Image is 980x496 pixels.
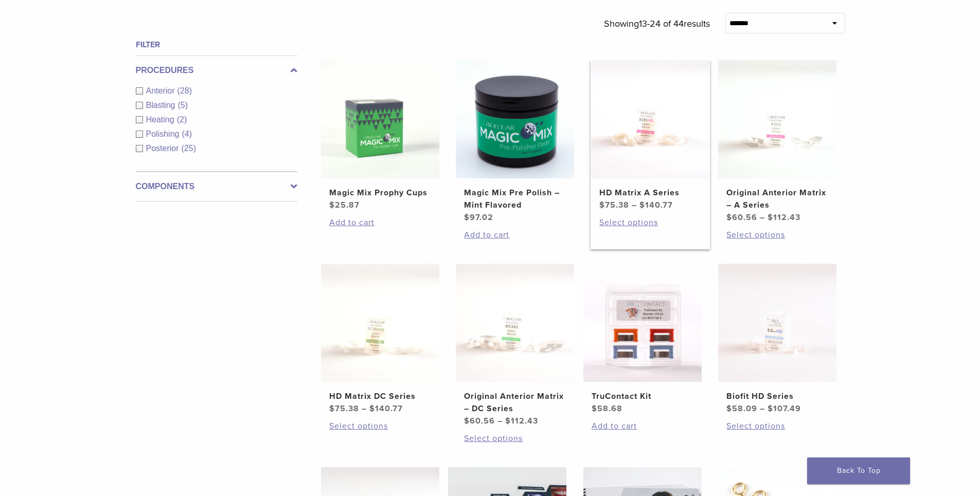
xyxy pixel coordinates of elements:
[321,264,439,382] img: HD Matrix DC Series
[362,403,367,414] span: –
[464,416,470,426] span: $
[639,18,684,29] span: 13-24 of 44
[768,403,773,414] span: $
[321,60,439,178] img: Magic Mix Prophy Cups
[591,60,709,178] img: HD Matrix A Series
[726,420,828,432] a: Select options for “Biofit HD Series”
[464,390,566,415] h2: Original Anterior Matrix – DC Series
[592,403,597,414] span: $
[182,130,192,138] span: (4)
[455,60,575,224] a: Magic Mix Pre Polish - Mint FlavoredMagic Mix Pre Polish – Mint Flavored $97.02
[768,212,800,223] bdi: 112.43
[329,200,360,210] bdi: 25.87
[592,390,693,402] h2: TruContact Kit
[136,180,297,193] label: Components
[591,60,710,211] a: HD Matrix A SeriesHD Matrix A Series
[329,403,335,414] span: $
[146,101,178,109] span: Blasting
[726,212,757,223] bdi: 60.56
[599,216,701,229] a: Select options for “HD Matrix A Series”
[146,86,177,95] span: Anterior
[718,60,836,178] img: Original Anterior Matrix - A Series
[320,264,440,415] a: HD Matrix DC SeriesHD Matrix DC Series
[177,101,188,109] span: (5)
[146,144,182,153] span: Posterior
[329,390,431,402] h2: HD Matrix DC Series
[718,264,836,382] img: Biofit HD Series
[177,86,192,95] span: (28)
[329,420,431,432] a: Select options for “HD Matrix DC Series”
[455,264,575,427] a: Original Anterior Matrix - DC SeriesOriginal Anterior Matrix – DC Series
[464,416,495,426] bdi: 60.56
[768,403,801,414] bdi: 107.49
[329,216,431,229] a: Add to cart: “Magic Mix Prophy Cups”
[146,115,177,124] span: Heating
[604,13,710,34] p: Showing results
[726,390,828,402] h2: Biofit HD Series
[768,212,773,223] span: $
[760,212,765,223] span: –
[583,264,702,382] img: TruContact Kit
[329,200,335,210] span: $
[136,39,297,51] h4: Filter
[592,420,693,432] a: Add to cart: “TruContact Kit”
[464,432,566,445] a: Select options for “Original Anterior Matrix - DC Series”
[718,264,838,415] a: Biofit HD SeriesBiofit HD Series
[599,200,605,210] span: $
[320,60,440,211] a: Magic Mix Prophy CupsMagic Mix Prophy Cups $25.87
[136,64,297,77] label: Procedures
[639,200,673,210] bdi: 140.77
[592,403,622,414] bdi: 58.68
[505,416,538,426] bdi: 112.43
[583,264,703,415] a: TruContact KitTruContact Kit $58.68
[718,60,838,224] a: Original Anterior Matrix - A SeriesOriginal Anterior Matrix – A Series
[726,212,732,223] span: $
[599,187,701,199] h2: HD Matrix A Series
[182,144,196,153] span: (25)
[807,457,910,484] a: Back To Top
[505,416,511,426] span: $
[726,187,828,211] h2: Original Anterior Matrix – A Series
[760,403,765,414] span: –
[369,403,375,414] span: $
[329,187,431,199] h2: Magic Mix Prophy Cups
[464,187,566,211] h2: Magic Mix Pre Polish – Mint Flavored
[456,264,574,382] img: Original Anterior Matrix - DC Series
[726,229,828,241] a: Select options for “Original Anterior Matrix - A Series”
[464,212,470,223] span: $
[464,229,566,241] a: Add to cart: “Magic Mix Pre Polish - Mint Flavored”
[632,200,637,210] span: –
[456,60,574,178] img: Magic Mix Pre Polish - Mint Flavored
[497,416,503,426] span: –
[146,130,182,138] span: Polishing
[329,403,359,414] bdi: 75.38
[177,115,187,124] span: (2)
[639,200,645,210] span: $
[726,403,757,414] bdi: 58.09
[726,403,732,414] span: $
[599,200,629,210] bdi: 75.38
[464,212,493,223] bdi: 97.02
[369,403,403,414] bdi: 140.77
